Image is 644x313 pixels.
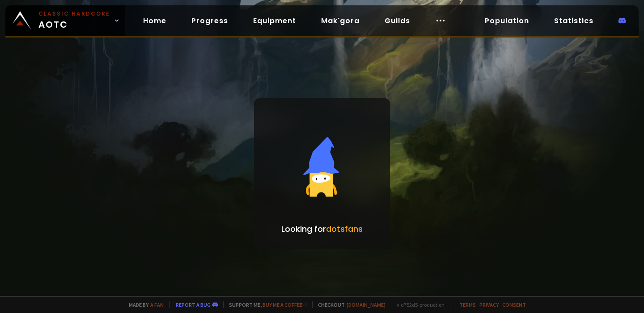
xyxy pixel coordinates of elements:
[314,12,367,30] a: Mak'gora
[312,301,386,308] span: Checkout
[123,301,164,308] span: Made by
[326,223,363,234] span: dotsfans
[391,301,445,308] span: v. d752d5 - production
[478,12,536,30] a: Population
[176,301,211,308] a: Report a bug
[347,301,386,308] a: [DOMAIN_NAME]
[547,12,601,30] a: Statistics
[246,12,303,30] a: Equipment
[281,223,363,235] p: Looking for
[150,301,164,308] a: a fan
[136,12,174,30] a: Home
[479,301,499,308] a: Privacy
[38,10,110,18] small: Classic Hardcore
[263,301,307,308] a: Buy me a coffee
[377,12,417,30] a: Guilds
[5,5,125,36] a: Classic HardcoreAOTC
[502,301,526,308] a: Consent
[184,12,235,30] a: Progress
[459,301,476,308] a: Terms
[38,10,110,31] span: AOTC
[223,301,307,308] span: Support me,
